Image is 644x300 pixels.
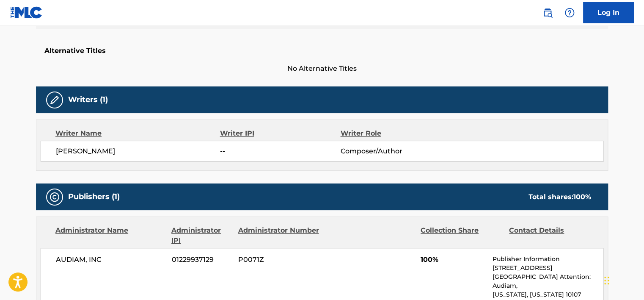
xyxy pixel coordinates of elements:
[542,8,553,18] img: search
[36,64,608,74] span: No Alternative Titles
[583,2,634,23] a: Log In
[56,146,220,156] span: [PERSON_NAME]
[493,290,603,299] p: [US_STATE], [US_STATE] 10107
[10,6,43,19] img: MLC Logo
[50,95,60,105] img: Writers
[604,268,609,293] div: টেনে আনুন
[68,192,120,202] h5: Publishers (1)
[493,264,603,290] p: [STREET_ADDRESS][GEOGRAPHIC_DATA] Attention: Audiam,
[602,259,644,300] iframe: Chat Widget
[340,146,450,156] span: Composer/Author
[171,225,231,246] div: Administrator IPI
[55,225,165,246] div: Administrator Name
[602,259,644,300] div: চ্যাট উইজেট
[220,128,341,139] div: Writer IPI
[493,255,603,264] p: Publisher Information
[172,255,232,265] span: 01229937129
[220,146,340,156] span: --
[44,47,600,55] h5: Alternative Titles
[340,128,450,139] div: Writer Role
[238,225,320,246] div: Administrator Number
[421,255,486,265] span: 100%
[238,255,320,265] span: P0071Z
[56,255,165,265] span: AUDIAM, INC
[55,128,220,139] div: Writer Name
[564,8,575,18] img: help
[573,193,591,201] span: 100 %
[50,192,60,202] img: Publishers
[528,192,591,202] div: Total shares:
[68,95,108,105] h5: Writers (1)
[509,225,591,246] div: Contact Details
[539,4,556,21] a: Public Search
[421,225,503,246] div: Collection Share
[561,4,578,21] div: Help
